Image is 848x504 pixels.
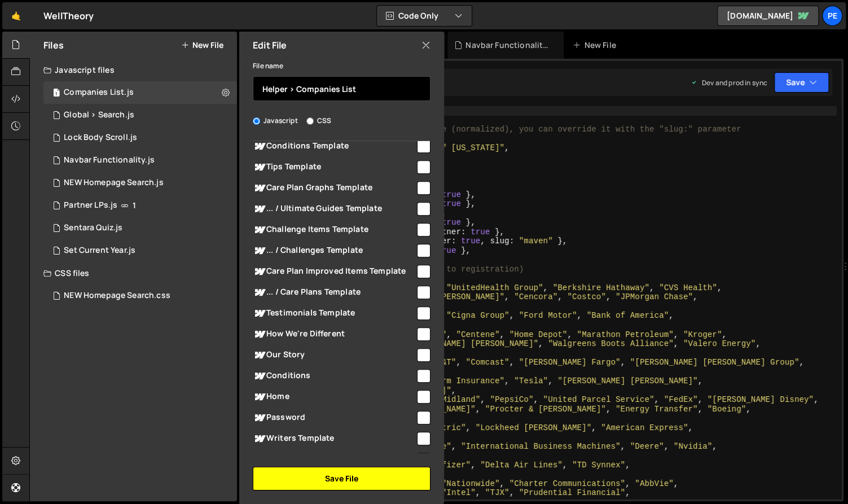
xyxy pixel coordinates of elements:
[253,117,260,125] input: Javascript
[691,78,767,87] div: Dev and prod in sync
[253,115,298,126] label: Javascript
[53,89,60,98] span: 1
[253,60,283,72] label: File name
[306,117,314,125] input: CSS
[253,467,430,490] button: Save File
[64,223,122,233] div: Sentara Quiz.js
[43,194,237,217] div: 15879/44963.js
[253,265,415,278] span: Care Plan Improved Items Template
[2,2,30,29] a: 🤙
[253,76,430,101] input: Name
[253,327,415,341] span: How We're Different
[64,133,137,143] div: Lock Body Scroll.js
[253,39,287,51] h2: Edit File
[253,453,415,466] span: ... / Membership Agreement
[253,181,415,195] span: Care Plan Graphs Template
[253,411,415,424] span: Password
[64,200,117,211] div: Partner LPs.js
[253,390,415,404] span: Home
[717,6,819,26] a: [DOMAIN_NAME]
[253,348,415,362] span: Our Story
[64,246,135,256] div: Set Current Year.js
[253,160,415,174] span: Tips Template
[253,306,415,320] span: Testimonials Template
[253,432,415,445] span: Writers Template
[253,244,415,257] span: ... / Challenges Template
[64,178,164,188] div: NEW Homepage Search.js
[253,139,415,153] span: Conditions Template
[377,6,472,26] button: Code Only
[43,126,237,149] div: 15879/42362.js
[573,40,620,51] div: New File
[43,149,237,172] div: 15879/45902.js
[306,115,331,126] label: CSS
[822,6,842,26] a: Pe
[43,104,237,126] div: 15879/44964.js
[30,59,237,81] div: Javascript files
[64,87,134,98] div: Companies List.js
[43,172,237,194] div: 15879/44968.js
[64,155,155,165] div: Navbar Functionality.js
[43,81,237,104] div: 15879/44993.js
[64,110,134,120] div: Global > Search.js
[43,284,237,307] div: 15879/44969.css
[30,262,237,284] div: CSS files
[43,9,94,23] div: WellTheory
[253,202,415,216] span: ... / Ultimate Guides Template
[43,239,237,262] div: 15879/44768.js
[133,201,136,210] span: 1
[253,286,415,299] span: ... / Care Plans Template
[465,40,550,51] div: Navbar Functionality.js
[253,223,415,236] span: Challenge Items Template
[774,72,829,93] button: Save
[64,291,170,301] div: NEW Homepage Search.css
[43,217,237,239] div: 15879/45981.js
[43,39,64,51] h2: Files
[253,369,415,383] span: Conditions
[181,41,223,50] button: New File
